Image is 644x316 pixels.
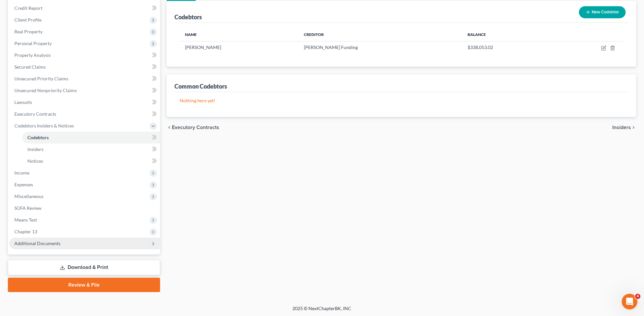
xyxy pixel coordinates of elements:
i: chevron_right [631,125,636,130]
button: Insiders chevron_right [612,125,636,130]
a: SOFA Review [9,202,160,214]
span: Unsecured Nonpriority Claims [14,88,77,93]
div: Common Codebtors [174,82,227,90]
div: Codebtors [174,13,202,21]
span: Unsecured Priority Claims [14,76,68,81]
span: [PERSON_NAME] [185,44,221,50]
a: Unsecured Priority Claims [9,73,160,85]
span: [PERSON_NAME] Funding [304,44,358,50]
span: Client Profile [14,17,41,23]
span: Miscellaneous [14,193,43,199]
span: Expenses [14,182,33,187]
a: Executory Contracts [9,108,160,120]
a: Download & Print [8,260,160,275]
span: Personal Property [14,41,52,46]
a: Insiders [22,143,160,155]
button: chevron_left Executory Contracts [167,125,219,130]
span: Executory Contracts [14,111,56,117]
span: Balance [468,32,486,37]
span: Insiders [27,146,43,152]
span: Means Test [14,217,37,223]
iframe: Intercom live chat [622,294,637,309]
span: Chapter 13 [14,229,37,234]
span: Creditor [304,32,324,37]
i: chevron_left [167,125,172,130]
span: Name [185,32,197,37]
a: Review & File [8,278,160,292]
span: Notices [27,158,43,164]
a: Notices [22,155,160,167]
span: Codebtors [27,135,49,140]
a: Codebtors [22,132,160,143]
span: Real Property [14,29,42,34]
p: Nothing here yet! [180,97,623,104]
span: Income [14,170,29,175]
span: Credit Report [14,5,42,11]
a: Unsecured Nonpriority Claims [9,85,160,96]
span: SOFA Review [14,205,41,211]
span: Secured Claims [14,64,46,70]
span: Codebtors Insiders & Notices [14,123,74,128]
a: Credit Report [9,2,160,14]
span: Insiders [612,125,631,130]
a: Property Analysis [9,49,160,61]
span: 4 [635,294,640,299]
a: Lawsuits [9,96,160,108]
span: Executory Contracts [172,125,219,130]
span: Lawsuits [14,99,32,105]
a: Secured Claims [9,61,160,73]
span: $338,053.02 [468,44,493,50]
button: New Codebtor [579,6,626,18]
span: Property Analysis [14,52,51,58]
span: Additional Documents [14,241,60,246]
